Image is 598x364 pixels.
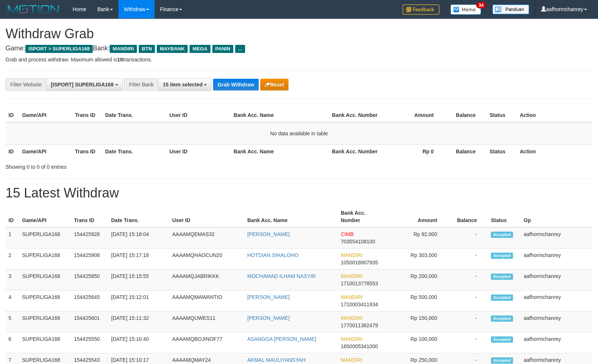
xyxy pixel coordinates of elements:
[108,311,169,332] td: [DATE] 15:11:32
[389,290,448,311] td: Rp 500,000
[389,249,448,270] td: Rp 303,000
[6,4,61,15] img: MOTION_logo.png
[110,45,137,53] span: MANDIRI
[71,332,108,353] td: 154425550
[247,315,290,321] a: [PERSON_NAME]
[108,227,169,249] td: [DATE] 15:18:04
[6,144,19,158] th: ID
[6,45,592,52] h4: Game: Bank:
[166,108,231,122] th: User ID
[486,144,517,158] th: Status
[108,290,169,311] td: [DATE] 15:12:01
[389,227,448,249] td: Rp 92,000
[517,144,592,158] th: Action
[445,108,487,122] th: Balance
[163,82,202,88] span: 15 item selected
[382,108,445,122] th: Amount
[19,144,72,158] th: Game/API
[19,270,71,290] td: SUPERLIGA168
[71,227,108,249] td: 154425928
[521,249,592,270] td: aafhormchanrey
[247,294,290,300] a: [PERSON_NAME]
[341,315,362,321] span: MANDIRI
[486,108,517,122] th: Status
[491,357,513,364] span: Accepted
[521,206,592,227] th: Op
[341,239,375,245] span: Copy 703554108100 to clipboard
[389,311,448,332] td: Rp 150,000
[117,57,123,63] strong: 10
[6,206,19,227] th: ID
[231,144,329,158] th: Bank Acc. Name
[476,2,486,8] span: 34
[247,252,298,258] a: HOTDIAN SIHALOHO
[389,332,448,353] td: Rp 100,000
[51,82,113,88] span: [ISPORT] SUPERLIGA168
[341,273,362,279] span: MANDIRI
[6,270,19,290] td: 3
[491,315,513,322] span: Accepted
[450,4,481,15] img: Button%20Memo.svg
[19,332,71,353] td: SUPERLIGA168
[190,45,210,53] span: MEGA
[341,231,354,237] span: CIMB
[6,108,19,122] th: ID
[448,290,488,311] td: -
[235,45,245,53] span: ...
[247,273,316,279] a: MOCHAMAD ILHAM NASYIR
[382,144,445,158] th: Rp 0
[521,311,592,332] td: aafhormchanrey
[212,45,233,53] span: PANIN
[231,108,329,122] th: Bank Acc. Name
[6,249,19,270] td: 2
[169,290,244,311] td: AAAAMQMAWANTIO
[6,122,592,145] td: No data available in table
[6,160,244,171] div: Showing 0 to 0 of 0 entries
[169,227,244,249] td: AAAAMQEMAS32
[521,227,592,249] td: aafhormchanrey
[71,311,108,332] td: 154425601
[341,260,378,265] span: Copy 1050018907935 to clipboard
[517,108,592,122] th: Action
[108,270,169,290] td: [DATE] 15:15:55
[341,294,362,300] span: MANDIRI
[72,144,102,158] th: Trans ID
[491,253,513,259] span: Accepted
[341,281,378,286] span: Copy 1710013778553 to clipboard
[329,108,382,122] th: Bank Acc. Number
[72,108,102,122] th: Trans ID
[213,79,258,90] button: Grab Withdraw
[341,343,378,349] span: Copy 1850005341000 to clipboard
[102,108,167,122] th: Date Trans.
[139,45,155,53] span: BTN
[491,336,513,343] span: Accepted
[19,249,71,270] td: SUPERLIGA168
[247,336,316,342] a: ASANGGA [PERSON_NAME]
[389,206,448,227] th: Amount
[169,311,244,332] td: AAAAMQUWES11
[108,249,169,270] td: [DATE] 15:17:18
[169,270,244,290] td: AAAAMQJABRIKKK
[6,311,19,332] td: 5
[19,227,71,249] td: SUPERLIGA168
[492,4,529,14] img: panduan.png
[71,270,108,290] td: 154425850
[491,232,513,238] span: Accepted
[491,295,513,301] span: Accepted
[46,78,123,91] button: [ISPORT] SUPERLIGA168
[19,311,71,332] td: SUPERLIGA168
[6,290,19,311] td: 4
[166,144,231,158] th: User ID
[169,249,244,270] td: AAAAMQHAOCUN20
[341,336,362,342] span: MANDIRI
[71,249,108,270] td: 154425908
[448,227,488,249] td: -
[521,270,592,290] td: aafhormchanrey
[488,206,521,227] th: Status
[341,322,378,328] span: Copy 1770011362479 to clipboard
[389,270,448,290] td: Rp 200,000
[19,290,71,311] td: SUPERLIGA168
[71,206,108,227] th: Trans ID
[71,290,108,311] td: 154425645
[448,332,488,353] td: -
